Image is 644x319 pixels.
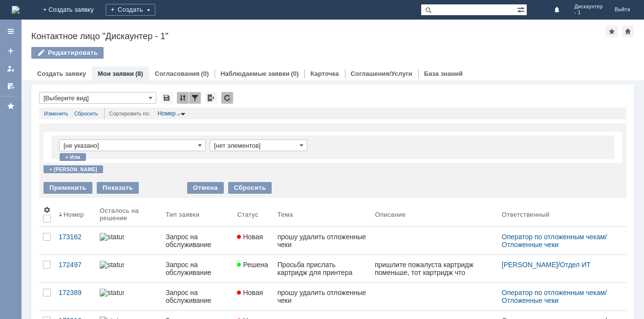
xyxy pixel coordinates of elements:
[424,70,463,77] a: База знаний
[12,6,20,14] img: logo
[221,92,233,104] div: Обновлять список
[96,283,162,310] a: statusbar-100 (1).png
[166,211,199,218] div: Тип заявки
[100,289,124,296] img: statusbar-100 (1).png
[233,227,273,254] a: Новая
[162,283,233,310] a: Запрос на обслуживание
[74,108,98,119] a: Сбросить
[135,70,143,77] div: (8)
[96,255,162,282] a: statusbar-100 (1).png
[44,108,68,119] a: Изменить
[502,261,558,269] a: [PERSON_NAME]
[201,70,209,77] div: (0)
[166,233,229,249] div: Запрос на обслуживание
[237,233,263,241] span: Новая
[278,289,367,304] div: прошу удалить отложенные чеки
[274,227,371,254] a: прошу удалить отложенные чеки
[59,233,92,241] div: 173162
[233,255,273,282] a: Решена
[622,25,634,37] div: Сделать домашней страницей
[3,43,19,59] a: Создать заявку
[502,261,615,269] div: /
[96,202,162,227] th: Осталось на решение
[274,283,371,310] a: прошу удалить отложенные чеки
[220,70,289,77] a: Наблюдаемые заявки
[12,6,20,14] a: Перейти на домашнюю страницу
[64,211,84,218] div: Номер
[237,289,263,296] span: Новая
[162,202,233,227] th: Тип заявки
[502,233,605,241] a: Оператор по отложенным чекам
[205,92,217,104] div: Экспорт списка
[55,255,96,282] a: 172497
[59,289,92,296] div: 172389
[157,110,175,117] div: Номер
[181,113,185,115] img: png;base64,iVBORw0KGgoAAAANSUhEUgAAAAkAAAAFCAYAAACXU8ZrAAAAIklEQVR4XmOQtcn6TwgzgAC6IIYCGECXxFAAAw...
[233,283,273,310] a: Новая
[55,202,96,227] th: Номер
[502,296,558,304] a: Отложенные чеки
[274,255,371,282] a: Просьба прислать картридж для принтера
[166,289,229,304] div: Запрос на обслуживание
[176,113,181,115] img: AAAAAElFTkSuQmCC
[502,289,605,296] a: Оператор по отложенным чекам
[96,227,162,254] a: statusbar-100 (1).png
[43,206,51,214] span: Настройки
[310,70,339,77] a: Карточка
[502,211,550,218] div: Ответственный
[560,261,591,269] a: Отдел ИТ
[55,283,96,310] a: 172389
[278,261,367,276] div: Просьба прислать картридж для принтера
[517,4,527,14] span: Расширенный поиск
[233,202,273,227] th: Статус
[3,61,19,76] a: Мои заявки
[166,261,229,276] div: Запрос на обслуживание
[502,241,558,249] a: Отложенные чеки
[31,31,606,41] div: Контактное лицо "Дискаунтер - 1"
[177,92,189,104] div: Сортировка...
[502,233,615,249] div: /
[37,70,86,77] a: Создать заявку
[100,261,124,269] img: statusbar-100 (1).png
[59,261,92,269] div: 172497
[55,227,96,254] a: 173162
[189,92,201,104] div: Фильтрация...
[274,202,371,227] th: Тема
[375,211,406,218] div: Описание
[278,233,367,249] div: прошу удалить отложенные чеки
[498,202,619,227] th: Ответственный
[162,255,233,282] a: Запрос на обслуживание
[237,211,258,218] div: Статус
[98,70,134,77] a: Мои заявки
[100,207,150,222] div: Осталось на решение
[606,25,618,37] div: Добавить в избранное
[291,70,299,77] div: (0)
[502,289,615,304] div: /
[574,4,603,10] span: Дискаунтер
[278,211,293,218] div: Тема
[155,70,200,77] a: Согласования
[100,233,124,241] img: statusbar-100 (1).png
[161,92,172,104] div: Сохранить вид
[237,261,268,269] span: Решена
[574,10,603,16] span: - 1
[162,227,233,254] a: Запрос на обслуживание
[106,4,155,16] div: Создать
[3,78,19,94] a: Мои согласования
[109,111,150,116] div: Сортировать по:
[351,70,412,77] a: Соглашения/Услуги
